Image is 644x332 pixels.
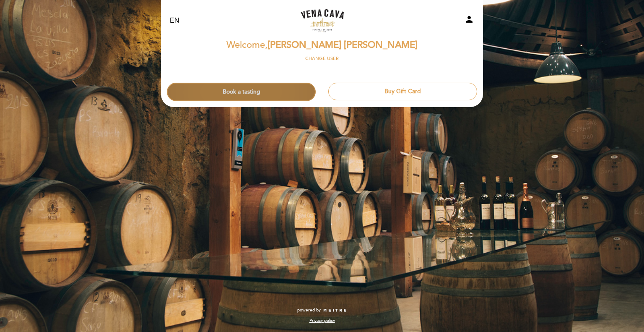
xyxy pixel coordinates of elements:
button: person [464,14,474,27]
span: powered by [297,307,321,313]
a: Privacy policy [309,318,335,324]
i: person [464,14,474,24]
img: MEITRE [323,308,347,313]
h2: Welcome, [226,40,418,50]
span: [PERSON_NAME] [PERSON_NAME] [267,39,418,51]
a: [PERSON_NAME] [270,9,374,32]
button: Buy Gift Card [328,83,477,100]
button: Change user [303,55,341,63]
a: powered by [297,307,347,313]
button: Book a tasting [167,83,316,101]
